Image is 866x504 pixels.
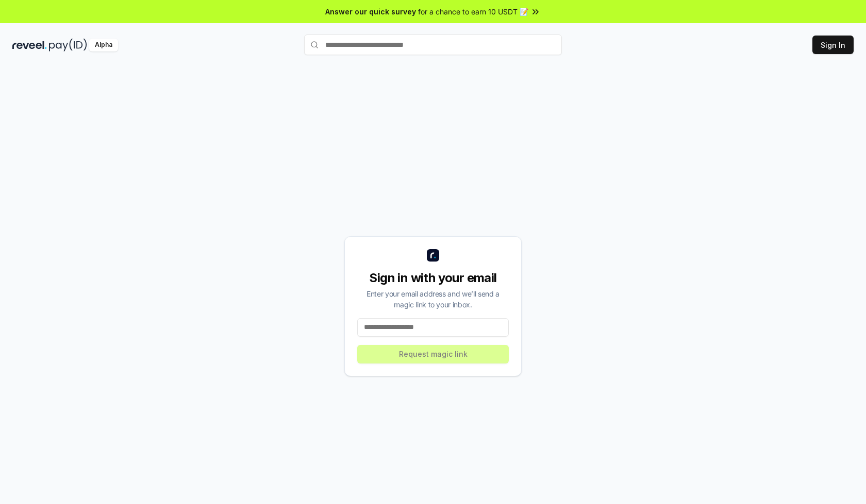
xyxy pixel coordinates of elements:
[357,270,509,286] div: Sign in with your email
[418,6,528,17] span: for a chance to earn 10 USDT 📝
[49,39,87,51] img: pay_id
[427,249,439,262] img: logo_small
[89,39,118,51] div: Alpha
[325,6,416,17] span: Answer our quick survey
[357,288,509,310] div: Enter your email address and we’ll send a magic link to your inbox.
[12,39,47,51] img: reveel_dark
[812,36,854,54] button: Sign In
